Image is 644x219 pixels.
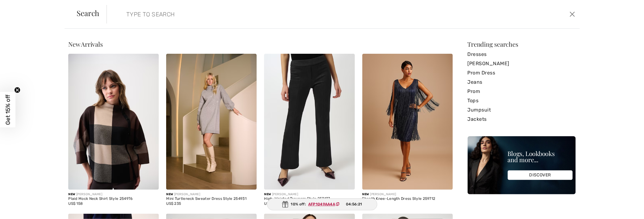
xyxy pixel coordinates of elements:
[362,192,369,196] span: New
[362,197,453,201] div: Sheath Knee-Length Dress Style 259712
[122,5,456,23] input: TYPE TO SEARCH
[508,151,573,163] div: Blogs, Lookbooks and more...
[68,54,159,190] img: Plaid Mock Neck Shirt Style 254976. Mocha/black
[264,197,355,201] div: High-Waisted Trousers Style 253137
[264,192,355,197] div: [PERSON_NAME]
[166,192,257,197] div: [PERSON_NAME]
[468,136,576,194] img: Blogs, Lookbooks and more...
[362,54,453,190] img: Sheath Knee-Length Dress Style 259712. Navy
[166,197,257,201] div: Mini Turtleneck Sweater Dress Style 254931
[4,95,11,125] span: Get 15% off
[166,54,257,190] img: Mini Turtleneck Sweater Dress Style 254931. Grey melange
[68,192,75,196] span: New
[68,201,83,206] span: US$ 158
[68,192,159,197] div: [PERSON_NAME]
[14,87,20,93] button: Close teaser
[264,201,278,206] span: US$ 195
[166,192,173,196] span: New
[362,192,453,197] div: [PERSON_NAME]
[468,41,576,47] div: Trending searches
[468,105,576,115] a: Jumpsuit
[568,9,577,19] button: Close
[468,87,576,96] a: Prom
[267,198,377,210] div: 10% off:
[508,171,573,180] div: DISCOVER
[264,192,271,196] span: New
[68,197,159,201] div: Plaid Mock Neck Shirt Style 254976
[308,202,335,206] ins: AFP1049AA4A
[468,115,576,124] a: Jackets
[468,96,576,105] a: Tops
[468,78,576,87] a: Jeans
[14,4,27,10] span: Help
[468,59,576,68] a: [PERSON_NAME]
[346,201,362,207] span: 04:56:21
[166,201,181,206] span: US$ 235
[468,68,576,78] a: Prom Dress
[68,40,103,48] span: New Arrivals
[468,50,576,59] a: Dresses
[282,201,288,208] img: Gift.svg
[77,9,99,17] span: Search
[264,54,355,190] img: High-Waisted Trousers Style 253137. Black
